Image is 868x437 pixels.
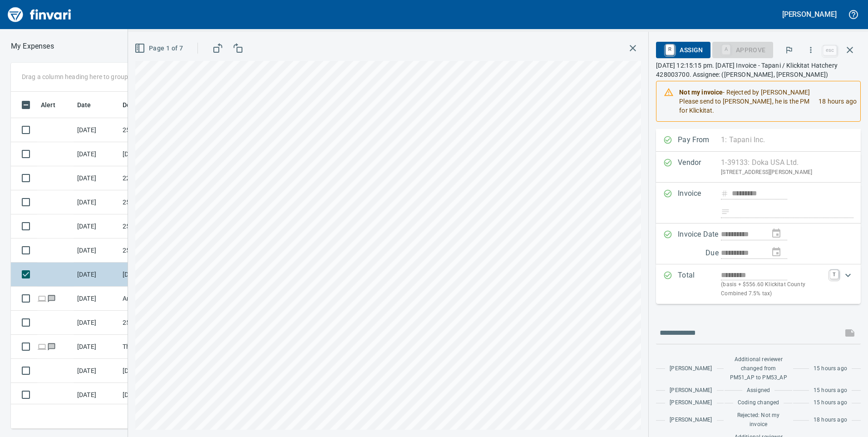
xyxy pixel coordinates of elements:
strong: Not my invoice [679,89,723,96]
span: Close invoice [821,39,861,61]
td: [DATE] Invoice 428010503 from Doka USA Ltd. (1-39133) [119,263,201,287]
td: [DATE] Invoice 23678571 from Peri Formwork Systems Inc (1-10791) [119,359,201,383]
p: Drag a column heading here to group the table [22,72,155,81]
td: 254503.001 [119,214,201,238]
div: 18 hours ago [811,84,857,119]
td: [DATE] [74,311,119,335]
span: Date [77,99,103,110]
td: Amazon Mktplace Pmts [DOMAIN_NAME][URL] WA [119,287,201,311]
span: [PERSON_NAME] [670,386,712,395]
td: 225511 [119,166,201,190]
span: Alert [41,99,55,110]
span: 15 hours ago [814,364,847,373]
span: [PERSON_NAME] [670,416,712,425]
span: 15 hours ago [814,398,847,407]
span: Rejected: Not my invoice [729,411,788,429]
td: [DATE] [74,190,119,214]
td: 253003.40.09 [119,118,201,142]
button: More [801,40,821,60]
td: [DATE] [74,359,119,383]
div: Expand [656,264,861,304]
td: [DATE] Invoice CAS113374 from Cascade Geosynthetics (1-30570) [119,142,201,166]
td: [DATE] [74,214,119,238]
span: Alert [41,99,67,110]
span: Assigned [747,386,770,395]
span: Has messages [47,295,56,301]
td: 253003 [119,238,201,263]
span: Page 1 of 7 [136,43,183,54]
span: 15 hours ago [814,386,847,395]
p: Total [678,270,721,298]
td: [DATE] [74,238,119,263]
button: RAssign [656,42,710,58]
span: Online transaction [37,295,47,301]
span: Assign [663,42,703,58]
h5: [PERSON_NAME] [782,10,837,19]
td: [DATE] [74,263,119,287]
p: My Expenses [11,41,54,52]
img: Finvari [5,4,74,25]
td: [DATE] Invoice 23362854 from Peri Formwork Systems Inc (1-10791) [119,383,201,407]
td: [DATE] [74,118,119,142]
td: 250502.01 [119,311,201,335]
button: Page 1 of 7 [133,40,187,57]
td: The Home Depot #[GEOGRAPHIC_DATA] [119,335,201,359]
span: Online transaction [37,343,47,349]
a: T [830,270,838,279]
span: [PERSON_NAME] [670,364,712,373]
td: [DATE] [74,142,119,166]
p: (basis + $556.60 Klickitat County Combined 7.5% tax) [721,280,824,298]
span: 18 hours ago [814,416,847,425]
td: [DATE] [74,287,119,311]
nav: breadcrumb [11,41,54,52]
span: Description [123,99,157,110]
td: [DATE] [74,166,119,190]
span: Description [123,99,168,110]
span: Date [77,99,91,110]
a: R [666,45,674,55]
span: Coding changed [738,398,779,407]
button: Flag [779,40,799,60]
a: esc [823,45,837,55]
td: 253003 ACCT 2011-71943889 [119,190,201,214]
div: - Rejected by [PERSON_NAME] Please send to [PERSON_NAME], he is the PM for Klickitat. [679,84,811,119]
td: [DATE] [74,335,119,359]
p: [DATE] 12:15:15 pm. [DATE] Invoice - Tapani / Klickitat Hatchery 428003700. Assignee: ([PERSON_NA... [656,61,861,79]
span: [PERSON_NAME] [670,398,712,407]
span: This records your message into the invoice and notifies anyone mentioned [839,322,861,344]
td: [DATE] [74,383,119,407]
span: Has messages [47,343,56,349]
span: Additional reviewer changed from PM51_AP to PM53_AP [729,355,788,382]
button: [PERSON_NAME] [780,7,839,21]
div: Coding Required [712,45,773,53]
